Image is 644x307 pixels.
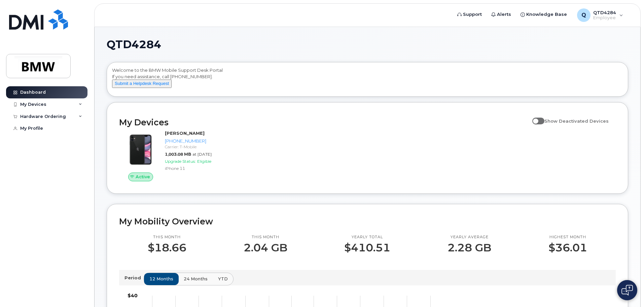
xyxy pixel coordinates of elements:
h2: My Mobility Overview [119,216,616,226]
div: Carrier: T-Mobile [165,144,235,150]
p: This month [244,235,287,240]
h2: My Devices [119,117,529,127]
span: at [DATE] [192,152,212,157]
p: Period [124,275,144,281]
p: 2.28 GB [448,242,491,254]
tspan: $40 [128,293,138,299]
strong: [PERSON_NAME] [165,130,205,136]
img: Open chat [621,285,633,296]
span: Show Deactivated Devices [544,118,609,124]
span: 24 months [184,276,208,282]
p: Highest month [548,235,587,240]
span: 1,003.08 MB [165,152,191,157]
input: Show Deactivated Devices [532,115,538,120]
p: This month [148,235,186,240]
span: Upgrade Status: [165,159,196,164]
div: iPhone 11 [165,165,235,171]
span: YTD [218,276,228,282]
p: 2.04 GB [244,242,287,254]
p: Yearly total [344,235,390,240]
p: $18.66 [148,242,186,254]
span: Active [136,174,150,180]
img: iPhone_11.jpg [124,133,157,166]
p: $36.01 [548,242,587,254]
a: Active[PERSON_NAME][PHONE_NUMBER]Carrier: T-Mobile1,003.08 MBat [DATE]Upgrade Status:EligibleiPho... [119,130,237,181]
div: Welcome to the BMW Mobile Support Desk Portal If you need assistance, call [PHONE_NUMBER]. [112,67,623,94]
div: [PHONE_NUMBER] [165,138,235,144]
p: $410.51 [344,242,390,254]
p: Yearly average [448,235,491,240]
a: Submit a Helpdesk Request [112,81,172,86]
span: QTD4284 [107,39,161,50]
span: Eligible [197,159,211,164]
button: Submit a Helpdesk Request [112,80,172,88]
